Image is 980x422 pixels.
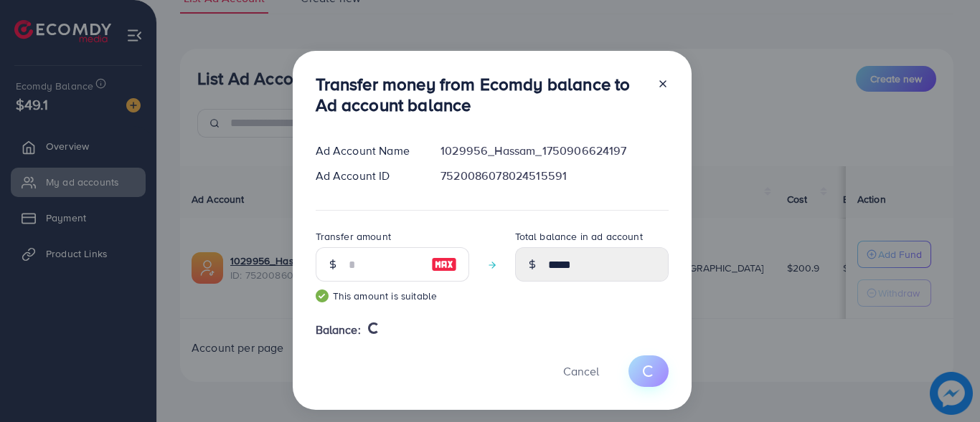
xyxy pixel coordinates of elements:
label: Transfer amount [316,229,391,244]
small: This amount is suitable [316,289,469,303]
h3: Transfer money from Ecomdy balance to Ad account balance [316,74,646,115]
img: guide [316,289,329,302]
span: Balance: [316,322,361,338]
span: Cancel [563,363,599,379]
img: image [431,256,457,273]
div: 1029956_Hassam_1750906624197 [429,143,679,159]
button: Cancel [545,355,617,386]
div: Ad Account ID [304,168,430,184]
label: Total balance in ad account [515,229,643,244]
div: 7520086078024515591 [429,168,679,184]
div: Ad Account Name [304,143,430,159]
